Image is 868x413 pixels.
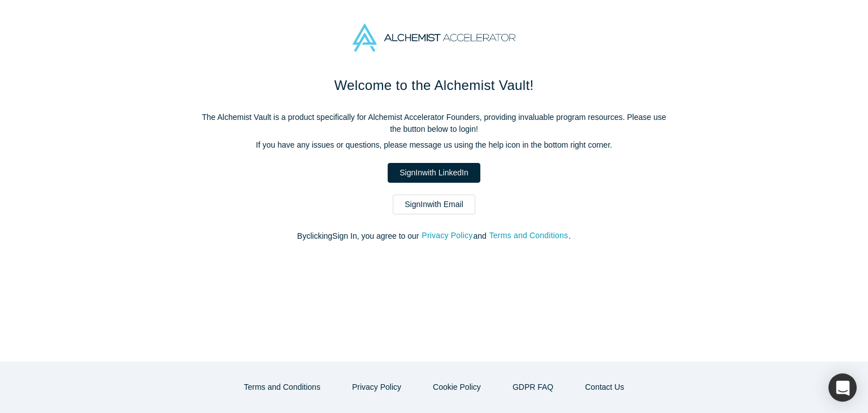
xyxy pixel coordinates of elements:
[388,163,480,183] a: SignInwith LinkedIn
[197,111,671,135] p: The Alchemist Vault is a product specifically for Alchemist Accelerator Founders, providing inval...
[421,377,493,397] button: Cookie Policy
[353,24,515,51] img: Alchemist Accelerator Logo
[573,377,636,397] button: Contact Us
[421,229,473,242] button: Privacy Policy
[197,139,671,151] p: If you have any issues or questions, please message us using the help icon in the bottom right co...
[340,377,413,397] button: Privacy Policy
[489,229,569,242] button: Terms and Conditions
[232,377,332,397] button: Terms and Conditions
[501,377,565,397] a: GDPR FAQ
[197,230,671,242] p: By clicking Sign In , you agree to our and .
[197,75,671,96] h1: Welcome to the Alchemist Vault!
[393,195,475,214] a: SignInwith Email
